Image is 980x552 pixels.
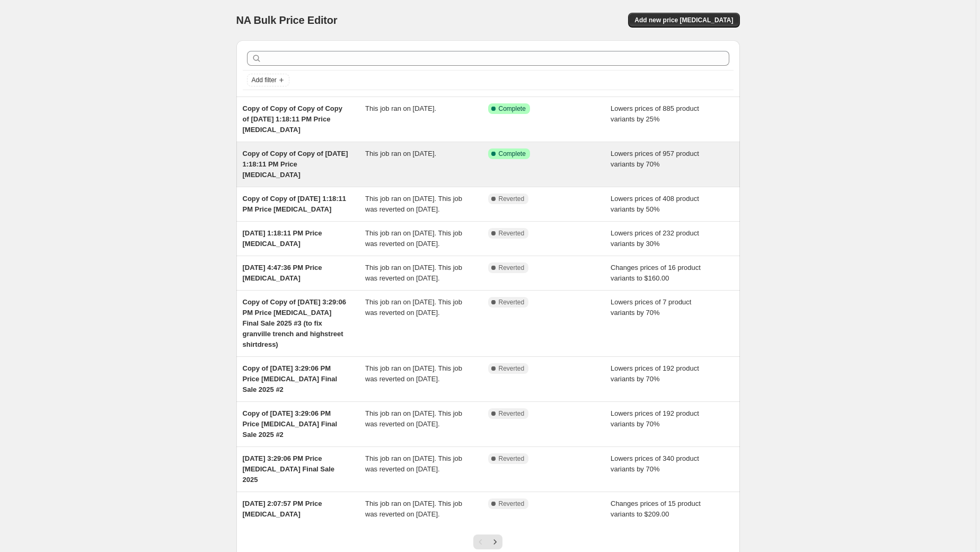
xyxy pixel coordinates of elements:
span: Reverted [499,454,525,463]
button: Add filter [247,74,289,86]
span: Reverted [499,229,525,238]
button: Add new price [MEDICAL_DATA] [628,13,739,28]
span: This job ran on [DATE]. [365,104,436,112]
span: Lowers prices of 408 product variants by 50% [611,195,699,213]
span: Lowers prices of 885 product variants by 25% [611,104,699,123]
span: Complete [499,150,526,158]
span: Copy of [DATE] 3:29:06 PM Price [MEDICAL_DATA] Final Sale 2025 #2 [243,409,338,439]
span: [DATE] 3:29:06 PM Price [MEDICAL_DATA] Final Sale 2025 [243,454,335,484]
span: This job ran on [DATE]. [365,150,436,157]
span: Changes prices of 16 product variants to $160.00 [611,264,701,282]
span: This job ran on [DATE]. This job was reverted on [DATE]. [365,500,462,518]
nav: Pagination [473,535,502,549]
span: Reverted [499,264,525,272]
span: Copy of Copy of [DATE] 1:18:11 PM Price [MEDICAL_DATA] [243,195,347,213]
span: Reverted [499,298,525,306]
span: Reverted [499,195,525,203]
span: Copy of [DATE] 3:29:06 PM Price [MEDICAL_DATA] Final Sale 2025 #2 [243,364,338,393]
span: Reverted [499,500,525,508]
span: Add filter [252,76,277,84]
button: Next [488,535,502,549]
span: This job ran on [DATE]. This job was reverted on [DATE]. [365,364,462,383]
span: This job ran on [DATE]. This job was reverted on [DATE]. [365,409,462,428]
span: Copy of Copy of [DATE] 3:29:06 PM Price [MEDICAL_DATA] Final Sale 2025 #3 (to fix granville trenc... [243,298,347,348]
span: Reverted [499,409,525,418]
span: [DATE] 1:18:11 PM Price [MEDICAL_DATA] [243,229,322,248]
span: NA Bulk Price Editor [236,14,338,26]
span: Copy of Copy of Copy of Copy of [DATE] 1:18:11 PM Price [MEDICAL_DATA] [243,104,342,134]
span: Reverted [499,364,525,373]
span: This job ran on [DATE]. This job was reverted on [DATE]. [365,264,462,282]
span: [DATE] 4:47:36 PM Price [MEDICAL_DATA] [243,264,322,282]
span: Complete [499,104,526,113]
span: This job ran on [DATE]. This job was reverted on [DATE]. [365,229,462,248]
span: [DATE] 2:07:57 PM Price [MEDICAL_DATA] [243,500,322,518]
span: Lowers prices of 232 product variants by 30% [611,229,699,248]
span: This job ran on [DATE]. This job was reverted on [DATE]. [365,454,462,473]
span: Changes prices of 15 product variants to $209.00 [611,500,701,518]
span: Lowers prices of 957 product variants by 70% [611,150,699,168]
span: Lowers prices of 192 product variants by 70% [611,409,699,428]
span: This job ran on [DATE]. This job was reverted on [DATE]. [365,195,462,213]
span: Copy of Copy of Copy of [DATE] 1:18:11 PM Price [MEDICAL_DATA] [243,150,348,179]
span: Add new price [MEDICAL_DATA] [634,16,733,24]
span: Lowers prices of 192 product variants by 70% [611,364,699,383]
span: Lowers prices of 7 product variants by 70% [611,298,691,317]
span: This job ran on [DATE]. This job was reverted on [DATE]. [365,298,462,317]
span: Lowers prices of 340 product variants by 70% [611,454,699,473]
